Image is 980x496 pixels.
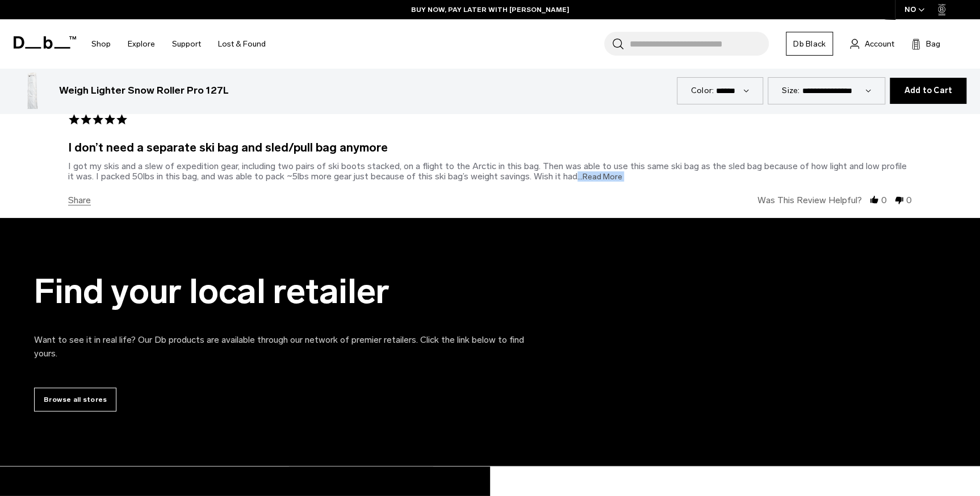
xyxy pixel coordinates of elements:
span: ...Read More [577,172,622,182]
a: Browse all stores [34,388,116,411]
p: Want to see it in real life? Our Db products are available through our network of premier retaile... [34,333,545,360]
img: Weigh_Lighter_Snow_Roller_Pro_127L_1.png [14,73,50,109]
div: vote down Review by Robert on 17 Mar 2025 [894,195,904,205]
a: Support [172,24,201,64]
span: 0 [881,195,887,205]
span: Bag [926,38,940,50]
div: Find your local retailer [34,272,545,310]
span: Account [865,38,894,50]
a: BUY NOW, PAY LATER WITH [PERSON_NAME] [411,5,569,15]
nav: Main Navigation [83,19,274,69]
span: Add to Cart [904,86,952,95]
label: Color: [691,85,714,96]
a: Account [850,37,894,51]
div: I don’t need a separate ski bag and sled/pull bag anymore [68,142,388,152]
span: Was this review helpful? [757,195,862,205]
h3: Weigh Lighter Snow Roller Pro 127L [59,83,229,98]
button: Bag [911,37,940,51]
span: share [68,196,93,205]
div: vote up Review by Robert on 17 Mar 2025 [869,195,880,205]
span: share [68,195,91,205]
a: Db Black [786,32,833,56]
span: 0 [906,195,912,205]
a: Shop [91,24,111,64]
a: Explore [128,24,155,64]
label: Size: [782,85,799,96]
a: Lost & Found [218,24,266,64]
button: Add to Cart [890,78,966,104]
div: I got my skis and a slew of expedition gear, including two pairs of ski boots stacked, on a fligh... [68,161,907,182]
